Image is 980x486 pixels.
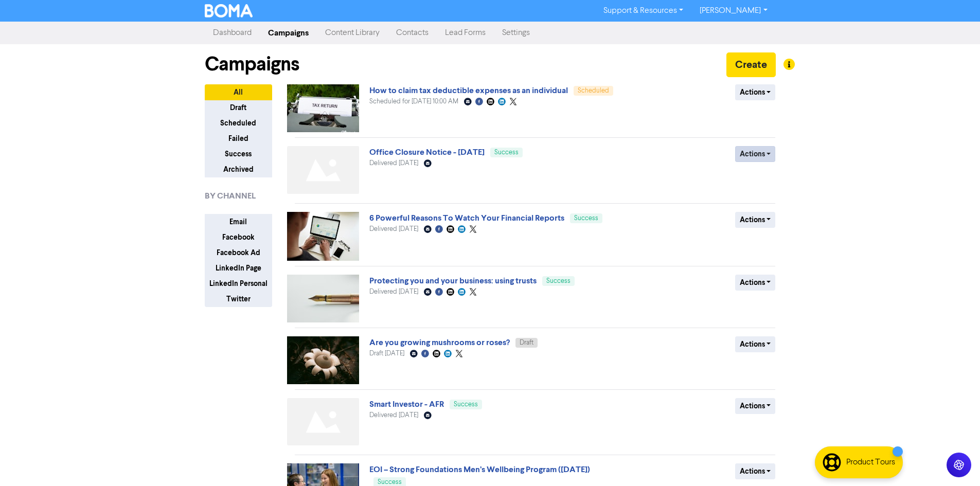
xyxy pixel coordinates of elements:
[287,275,359,322] img: image_1753859020247.jpg
[454,401,478,408] span: Success
[378,479,402,485] span: Success
[205,100,272,116] button: Draft
[369,85,568,96] a: How to claim tax deductible expenses as an individual
[205,115,272,131] button: Scheduled
[735,275,776,291] button: Actions
[205,131,272,147] button: Failed
[369,276,537,286] a: Protecting you and your business: using trusts
[205,84,272,100] button: All
[726,52,776,77] button: Create
[205,52,299,76] h1: Campaigns
[369,412,418,419] span: Delivered [DATE]
[205,229,272,245] button: Facebook
[205,276,272,292] button: LinkedIn Personal
[735,212,776,228] button: Actions
[287,398,359,446] img: Not found
[369,160,418,167] span: Delivered [DATE]
[205,214,272,230] button: Email
[287,84,359,132] img: image_1754981623541.jpg
[369,350,404,357] span: Draft [DATE]
[595,3,691,19] a: Support & Resources
[287,212,359,261] img: image_1754609207807.jpg
[494,23,538,43] a: Settings
[205,245,272,261] button: Facebook Ad
[260,23,317,43] a: Campaigns
[369,337,510,348] a: Are you growing mushrooms or roses?
[205,146,272,162] button: Success
[437,23,494,43] a: Lead Forms
[520,339,533,346] span: Draft
[205,23,260,43] a: Dashboard
[735,84,776,100] button: Actions
[205,161,272,177] button: Archived
[574,215,598,222] span: Success
[317,23,388,43] a: Content Library
[369,399,444,409] a: Smart Investor - AFR
[205,4,253,17] img: BOMA Logo
[691,3,775,19] a: [PERSON_NAME]
[388,23,437,43] a: Contacts
[735,336,776,352] button: Actions
[369,226,418,232] span: Delivered [DATE]
[205,260,272,276] button: LinkedIn Page
[735,463,776,479] button: Actions
[578,87,609,94] span: Scheduled
[494,149,519,156] span: Success
[205,190,256,202] span: BY CHANNEL
[369,213,564,223] a: 6 Powerful Reasons To Watch Your Financial Reports
[369,147,485,157] a: Office Closure Notice - [DATE]
[205,291,272,307] button: Twitter
[287,336,359,384] img: image_1753835042015.jpg
[735,398,776,414] button: Actions
[851,375,980,486] iframe: Chat Widget
[369,289,418,295] span: Delivered [DATE]
[369,464,590,475] a: EOI – Strong Foundations Men’s Wellbeing Program ([DATE])
[546,278,571,284] span: Success
[369,98,458,105] span: Scheduled for [DATE] 10:00 AM
[287,146,359,194] img: Not found
[735,146,776,162] button: Actions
